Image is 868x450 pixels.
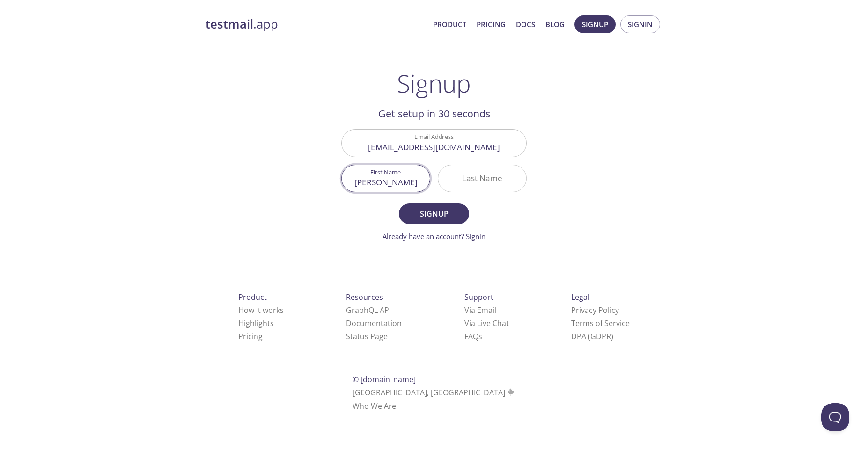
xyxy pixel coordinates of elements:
span: Signup [409,207,459,220]
button: Signup [399,203,469,224]
a: Who We Are [353,401,396,411]
a: Docs [516,18,535,30]
button: Signup [574,15,616,33]
a: testmail.app [206,16,426,32]
a: Via Email [464,305,496,315]
span: Legal [571,292,589,302]
a: GraphQL API [346,305,391,315]
a: Blog [545,18,565,30]
span: Resources [346,292,383,302]
strong: testmail [206,16,253,32]
a: Via Live Chat [464,318,509,328]
span: © [DOMAIN_NAME] [353,374,416,385]
span: [GEOGRAPHIC_DATA], [GEOGRAPHIC_DATA] [353,387,516,398]
a: How it works [238,305,284,315]
a: Documentation [346,318,402,328]
a: Product [433,18,466,30]
a: Terms of Service [571,318,630,328]
a: Pricing [477,18,506,30]
a: Already have an account? Signin [383,232,485,241]
span: s [478,331,482,341]
a: Privacy Policy [571,305,619,315]
a: Highlights [238,318,274,328]
iframe: Help Scout Beacon - Open [821,403,849,431]
h2: Get setup in 30 seconds [341,106,527,122]
span: Signin [628,18,653,30]
span: Support [464,292,493,302]
a: FAQ [464,331,482,341]
button: Signin [620,15,660,33]
a: Pricing [238,331,263,341]
h1: Signup [397,69,471,97]
a: DPA (GDPR) [571,331,613,341]
span: Product [238,292,267,302]
a: Status Page [346,331,388,341]
span: Signup [582,18,608,30]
